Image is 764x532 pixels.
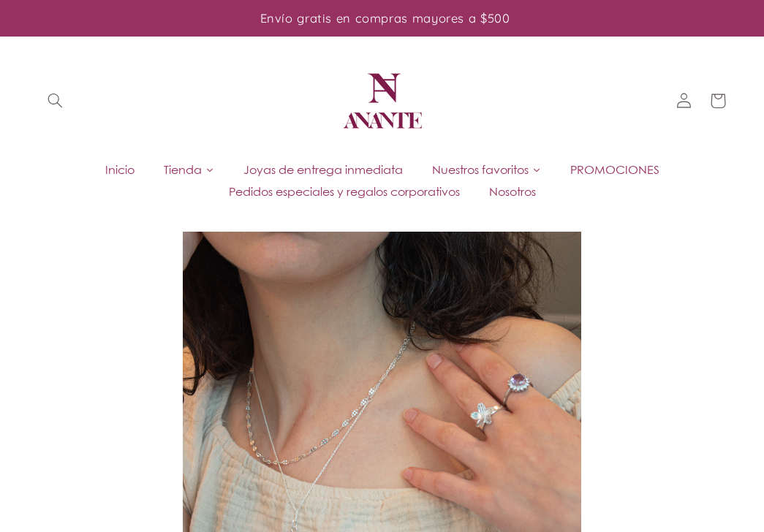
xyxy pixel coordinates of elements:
[489,183,536,199] span: Nosotros
[432,161,529,178] span: Nuestros favoritos
[214,180,474,202] a: Pedidos especiales y regalos corporativos
[556,159,674,180] a: PROMOCIONES
[229,183,460,199] span: Pedidos especiales y regalos corporativos
[333,51,432,151] a: Anante Joyería | Diseño mexicano
[417,159,556,180] a: Nuestros favoritos
[260,10,510,26] span: Envío gratis en compras mayores a $500
[91,159,149,180] a: Inicio
[338,57,426,145] img: Anante Joyería | Diseño mexicano
[570,161,659,178] span: PROMOCIONES
[39,84,72,118] summary: Búsqueda
[243,161,403,178] span: Joyas de entrega inmediata
[149,159,229,180] a: Tienda
[164,161,202,178] span: Tienda
[229,159,417,180] a: Joyas de entrega inmediata
[474,180,551,202] a: Nosotros
[105,161,135,178] span: Inicio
